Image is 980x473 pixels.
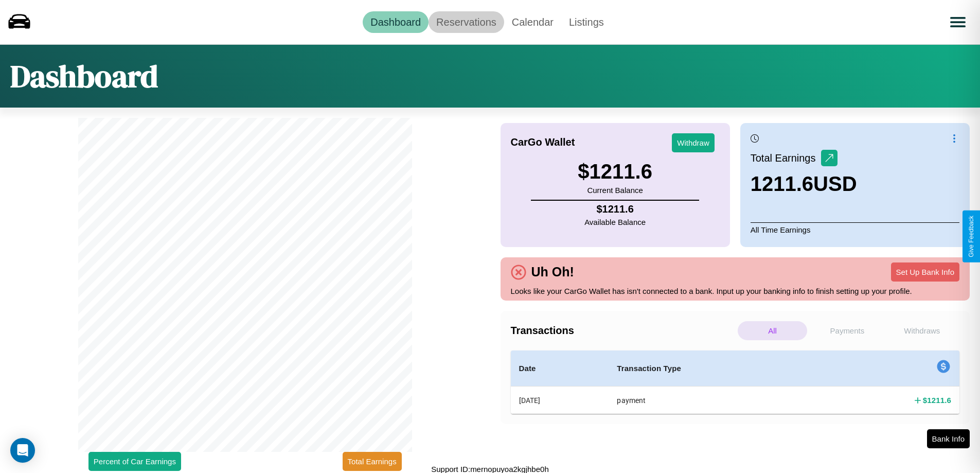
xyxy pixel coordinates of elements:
th: [DATE] [511,387,609,414]
h3: 1211.6 USD [751,172,857,196]
p: Payments [812,321,882,340]
button: Total Earnings [343,452,402,471]
p: Available Balance [584,215,646,229]
h4: Uh Oh! [526,265,579,279]
a: Reservations [429,11,504,33]
button: Withdraw [672,133,715,152]
a: Listings [561,11,612,33]
h4: $ 1211.6 [584,203,646,215]
h4: Transaction Type [617,362,809,375]
p: Withdraws [887,321,957,340]
p: All Time Earnings [751,222,959,237]
p: Current Balance [578,183,652,197]
button: Percent of Car Earnings [88,452,181,471]
p: All [738,321,807,340]
button: Open menu [943,8,972,37]
div: Give Feedback [968,216,975,257]
h3: $ 1211.6 [578,160,652,183]
p: Total Earnings [751,149,821,167]
h4: Date [519,362,601,375]
th: payment [609,387,817,414]
h4: CarGo Wallet [511,136,575,148]
a: Calendar [504,11,561,33]
div: Open Intercom Messenger [10,438,35,463]
button: Bank Info [927,429,970,448]
a: Dashboard [363,11,429,33]
h4: Transactions [511,325,735,337]
h4: $ 1211.6 [923,395,951,406]
p: Looks like your CarGo Wallet has isn't connected to a bank. Input up your banking info to finish ... [511,284,960,298]
table: simple table [511,351,960,414]
button: Set Up Bank Info [891,262,959,282]
h1: Dashboard [10,55,158,97]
